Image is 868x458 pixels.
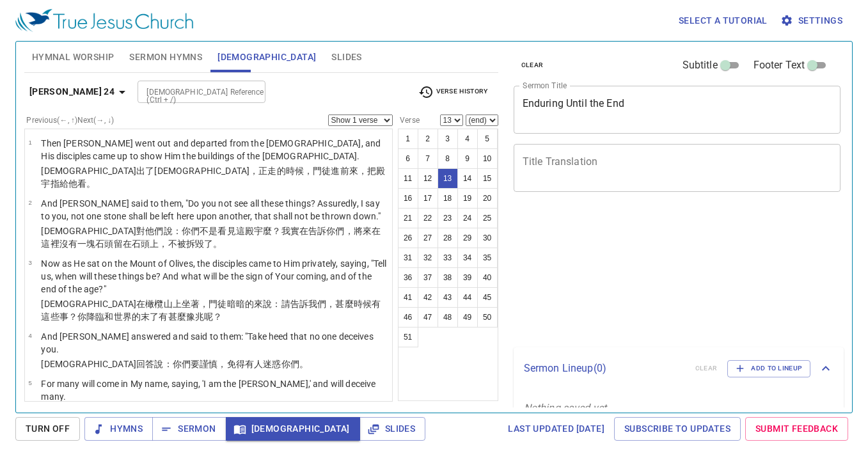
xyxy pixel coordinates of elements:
button: [DEMOGRAPHIC_DATA] [226,417,360,441]
button: 2 [418,129,438,149]
button: 29 [457,228,478,248]
p: Then [PERSON_NAME] went out and departed from the [DEMOGRAPHIC_DATA], and His disciples came up t... [41,137,388,162]
textarea: Enduring Until the End [523,97,832,122]
button: 36 [398,267,418,288]
wg846: 在橄欖 [41,299,381,322]
button: 4 [457,129,478,149]
button: 17 [418,188,438,209]
span: Slides [370,421,415,437]
button: [PERSON_NAME] 24 [24,80,135,104]
button: 33 [438,248,458,268]
input: Type Bible Reference [141,84,241,99]
wg4592: 呢？ [204,312,222,322]
p: Now as He sat on the Mount of Olives, the disciples came to Him privately, saying, "Tell us, when... [41,257,388,296]
div: Sermon Lineup(0)clearAdd to Lineup [514,347,844,390]
a: Submit Feedback [745,417,848,441]
button: Hymns [84,417,153,441]
button: 50 [477,307,498,328]
button: 41 [398,287,418,308]
button: 49 [457,307,478,328]
span: Last updated [DATE] [508,421,604,437]
span: 1 [28,139,31,146]
p: And [PERSON_NAME] answered and said to them: "Take heed that no one deceives you. [41,330,388,356]
button: 32 [418,248,438,268]
wg5101: 豫兆 [186,312,223,322]
button: 19 [457,188,478,209]
span: Subtitle [683,58,718,73]
wg863: 在石頭 [123,239,223,249]
button: 34 [457,248,478,268]
wg3735: 上 [41,299,381,322]
button: 1 [398,129,418,149]
wg2647: 。 [213,239,222,249]
wg4105: 你們 [281,359,308,369]
button: 3 [438,129,458,149]
wg5602: 沒有 [59,239,223,249]
wg2424: 回答 [136,359,308,369]
p: [DEMOGRAPHIC_DATA] [41,358,388,370]
span: [DEMOGRAPHIC_DATA] [217,49,316,65]
p: [DEMOGRAPHIC_DATA] [41,164,388,190]
wg2424: 出了 [41,166,385,189]
wg3364: 一塊石頭 [77,239,222,249]
a: Last updated [DATE] [503,417,610,441]
button: 47 [418,307,438,328]
button: 16 [398,188,418,209]
wg2071: 這些事 [41,312,222,322]
wg2521: ，門徒 [41,299,381,322]
p: Sermon Lineup ( 0 ) [524,361,685,376]
button: 24 [457,208,478,228]
button: 44 [457,287,478,308]
span: Sermon Hymns [129,49,202,65]
span: Verse History [418,84,487,100]
button: 20 [477,188,498,209]
button: 51 [398,327,418,347]
a: Subscribe to Updates [614,417,741,441]
span: Sermon [162,421,216,437]
span: Hymnal Worship [32,49,114,65]
button: 8 [438,148,458,169]
button: 13 [438,168,458,189]
button: 31 [398,248,418,268]
wg2036: ：你們要謹慎 [164,359,308,369]
wg3037: 留 [114,239,223,249]
wg4930: 有甚麼 [159,312,222,322]
button: 21 [398,208,418,228]
wg3952: 和 [104,312,222,322]
button: 39 [457,267,478,288]
wg2532: 世界 [114,312,223,322]
button: 23 [438,208,458,228]
button: 10 [477,148,498,169]
wg1909: 坐著 [41,299,381,322]
button: 37 [418,267,438,288]
span: 2 [28,199,31,206]
button: 48 [438,307,458,328]
button: Settings [778,9,848,33]
wg2424: 對他們 [41,226,381,249]
button: 43 [438,287,458,308]
button: Turn Off [15,417,80,441]
button: 15 [477,168,498,189]
wg575: [DEMOGRAPHIC_DATA] [41,166,385,189]
button: 28 [438,228,458,248]
button: 25 [477,208,498,228]
wg2411: 宇 [41,178,95,189]
button: 14 [457,168,478,189]
span: 5 [28,379,31,386]
button: 22 [418,208,438,228]
button: Select a tutorial [674,9,773,33]
label: Previous (←, ↑) Next (→, ↓) [26,116,114,124]
wg165: 的末了 [132,312,223,322]
span: Turn Off [26,421,70,437]
wg5023: ？你 [68,312,223,322]
p: For many will come in My name, saying, 'I am the [PERSON_NAME],' and will deceive many. [41,377,388,403]
span: Select a tutorial [679,13,768,29]
span: Add to Lineup [736,363,802,374]
p: And [PERSON_NAME] said to them, "Do you not see all these things? Assuredly, I say to you, not on... [41,197,388,223]
button: 18 [438,188,458,209]
span: Footer Text [754,58,805,73]
wg2036: ：你們不是 [41,226,381,249]
span: clear [521,59,544,71]
button: 35 [477,248,498,268]
button: clear [514,58,551,73]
